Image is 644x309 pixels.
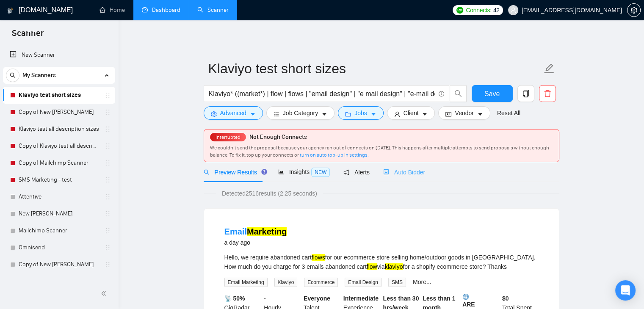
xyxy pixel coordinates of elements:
[22,67,56,84] span: My Scanners
[627,7,641,14] a: setting
[493,6,500,15] span: 42
[539,85,556,102] button: delete
[104,92,111,99] span: holder
[422,111,428,117] span: caret-down
[385,263,403,270] mark: klaviyo
[104,160,111,166] span: holder
[104,177,111,183] span: holder
[216,189,323,198] span: Detected 2516 results (2.25 seconds)
[224,295,245,302] b: 📡 50%
[472,85,513,102] button: Save
[497,108,520,118] a: Reset All
[19,87,99,104] a: Klaviyo test short sizes
[466,6,491,15] span: Connects:
[19,171,99,188] a: SMS Marketing - test
[104,193,111,200] span: holder
[388,278,406,287] span: SMS
[370,111,376,117] span: caret-down
[450,90,466,97] span: search
[345,111,351,117] span: folder
[439,91,444,97] span: info-circle
[10,47,108,63] a: New Scanner
[345,278,381,287] span: Email Design
[367,263,377,270] mark: flow
[19,154,99,171] a: Copy of Mailchimp Scanner
[274,111,279,117] span: bars
[438,106,490,120] button: idcardVendorcaret-down
[224,278,268,287] span: Email Marketing
[260,168,268,176] div: Tooltip anchor
[247,227,287,236] mark: Marketing
[354,108,367,118] span: Jobs
[404,108,419,118] span: Client
[19,222,99,239] a: Mailchimp Scanner
[343,295,379,302] b: Intermediate
[6,72,19,78] span: search
[104,126,111,132] span: holder
[383,169,425,176] span: Auto Bidder
[104,261,111,268] span: holder
[338,106,384,120] button: folderJobscaret-down
[204,169,210,175] span: search
[539,90,556,97] span: delete
[484,88,500,99] span: Save
[224,253,539,271] div: Hello, we require abandoned cart for our ecommerce store selling home/outdoor goods in [GEOGRAPHI...
[5,27,50,45] span: Scanner
[208,58,542,79] input: Scanner name...
[204,169,265,176] span: Preview Results
[502,295,509,302] b: $ 0
[343,169,349,175] span: notification
[197,6,229,14] a: searchScanner
[615,280,636,301] div: Open Intercom Messenger
[104,109,111,116] span: holder
[274,278,298,287] span: Klaviyo
[100,6,125,14] a: homeHome
[445,111,451,117] span: idcard
[312,254,325,261] mark: flows
[387,106,435,120] button: userClientcaret-down
[211,111,217,117] span: setting
[19,188,99,205] a: Attentive
[213,134,243,140] span: Interrupted
[321,111,327,117] span: caret-down
[19,104,99,121] a: Copy of New [PERSON_NAME]
[104,210,111,217] span: holder
[343,169,370,176] span: Alerts
[19,273,99,290] a: Copy of Omnisend* ((market*)
[627,3,641,17] button: setting
[19,256,99,273] a: Copy of New [PERSON_NAME]
[104,227,111,234] span: holder
[6,69,19,82] button: search
[462,294,499,308] b: ARE
[19,205,99,222] a: New [PERSON_NAME]
[204,106,263,120] button: settingAdvancedcaret-down
[3,47,115,63] li: New Scanner
[463,294,469,300] img: 🌐
[383,169,389,175] span: robot
[518,90,534,97] span: copy
[209,88,435,99] input: Search Freelance Jobs...
[264,295,266,302] b: -
[517,85,534,102] button: copy
[304,278,338,287] span: Ecommerce
[278,168,330,175] span: Insights
[311,168,330,177] span: NEW
[224,227,287,236] a: EmailMarketing
[300,152,369,158] a: turn on auto top-up in settings.
[278,169,284,175] span: area-chart
[283,108,318,118] span: Job Category
[101,289,109,298] span: double-left
[304,295,330,302] b: Everyone
[19,239,99,256] a: Omnisend
[220,108,246,118] span: Advanced
[104,244,111,251] span: holder
[224,237,287,248] div: a day ago
[142,6,180,14] a: dashboardDashboard
[210,145,549,158] span: We couldn’t send the proposal because your agency ran out of connects on [DATE]. This happens aft...
[250,111,256,117] span: caret-down
[510,7,516,13] span: user
[19,138,99,154] a: Copy of Klaviyo test all description sizes
[249,133,307,141] span: Not Enough Connects
[7,4,13,17] img: logo
[266,106,334,120] button: barsJob Categorycaret-down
